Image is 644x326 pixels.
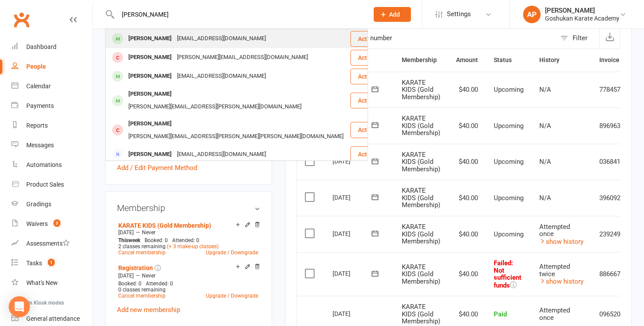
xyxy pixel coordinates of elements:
[174,70,269,83] div: [EMAIL_ADDRESS][DOMAIN_NAME]
[539,277,584,285] a: show history
[448,180,486,216] td: $40.00
[333,227,373,240] div: [DATE]
[297,28,556,49] input: Search by invoice number
[573,33,587,43] div: Filter
[539,86,551,94] span: N/A
[26,142,54,149] div: Messages
[174,51,311,64] div: [PERSON_NAME][EMAIL_ADDRESS][DOMAIN_NAME]
[350,93,394,108] button: Actions
[117,203,260,213] h3: Membership
[545,14,619,22] div: Goshukan Karate Academy
[539,122,551,130] span: N/A
[26,83,51,90] div: Calendar
[539,306,570,322] span: Attempted once
[11,116,92,135] a: Reports
[494,122,524,130] span: Upcoming
[26,260,42,267] div: Tasks
[26,181,64,188] div: Product Sales
[11,273,92,293] a: What's New
[11,253,92,273] a: Tasks 1
[53,219,60,227] span: 3
[402,114,440,137] span: KARATE KIDS (Gold Membership)
[26,122,48,129] div: Reports
[118,264,153,271] a: Registration
[126,88,174,101] div: [PERSON_NAME]
[494,158,524,166] span: Upcoming
[26,315,80,322] div: General attendance
[591,49,632,71] th: Invoice #
[206,293,258,299] a: Upgrade / Downgrade
[531,49,591,71] th: History
[494,230,524,238] span: Upcoming
[494,86,524,94] span: Upcoming
[172,237,199,243] span: Attended: 0
[539,238,584,246] a: show history
[591,108,632,144] td: 8969635
[126,101,304,113] div: [PERSON_NAME][EMAIL_ADDRESS][PERSON_NAME][DOMAIN_NAME]
[556,28,599,49] button: Filter
[206,250,258,256] a: Upgrade / Downgrade
[116,229,260,236] div: —
[448,252,486,296] td: $40.00
[9,296,30,317] div: Open Intercom Messenger
[402,303,440,325] span: KARATE KIDS (Gold Membership)
[448,144,486,180] td: $40.00
[26,102,54,109] div: Payments
[48,259,55,266] span: 1
[591,252,632,296] td: 8866675
[402,151,440,173] span: KARATE KIDS (Gold Membership)
[350,50,394,66] button: Actions
[591,180,632,216] td: 3960929
[494,259,521,289] span: Failed
[523,6,541,23] div: AP
[11,135,92,155] a: Messages
[116,272,260,279] div: —
[126,51,174,64] div: [PERSON_NAME]
[545,7,619,14] div: [PERSON_NAME]
[117,306,180,314] a: Add new membership
[146,281,173,287] span: Attended: 0
[26,240,70,247] div: Assessments
[402,79,440,101] span: KARATE KIDS (Gold Membership)
[118,237,128,243] span: This
[591,216,632,253] td: 2392491
[118,229,134,236] span: [DATE]
[389,11,400,18] span: Add
[494,194,524,202] span: Upcoming
[11,214,92,234] a: Waivers 3
[26,161,62,168] div: Automations
[142,229,156,236] span: Never
[126,118,174,130] div: [PERSON_NAME]
[333,191,373,204] div: [DATE]
[11,155,92,175] a: Automations
[539,223,570,238] span: Attempted once
[126,148,174,161] div: [PERSON_NAME]
[11,76,92,96] a: Calendar
[26,63,46,70] div: People
[26,220,48,227] div: Waivers
[350,31,394,47] button: Actions
[402,223,440,245] span: KARATE KIDS (Gold Membership)
[11,37,92,57] a: Dashboard
[11,96,92,116] a: Payments
[350,146,394,162] button: Actions
[118,222,211,229] a: KARATE KIDS (Gold Membership)
[448,49,486,71] th: Amount
[11,194,92,214] a: Gradings
[350,69,394,84] button: Actions
[145,237,168,243] span: Booked: 0
[486,49,531,71] th: Status
[447,4,471,24] span: Settings
[118,293,166,299] a: Cancel membership
[402,263,440,285] span: KARATE KIDS (Gold Membership)
[448,216,486,253] td: $40.00
[494,310,507,318] span: Paid
[118,250,166,256] a: Cancel membership
[26,279,58,286] div: What's New
[126,130,346,143] div: [PERSON_NAME][EMAIL_ADDRESS][PERSON_NAME][PERSON_NAME][DOMAIN_NAME]
[174,32,269,45] div: [EMAIL_ADDRESS][DOMAIN_NAME]
[374,7,411,22] button: Add
[350,122,394,138] button: Actions
[539,158,551,166] span: N/A
[174,148,269,161] div: [EMAIL_ADDRESS][DOMAIN_NAME]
